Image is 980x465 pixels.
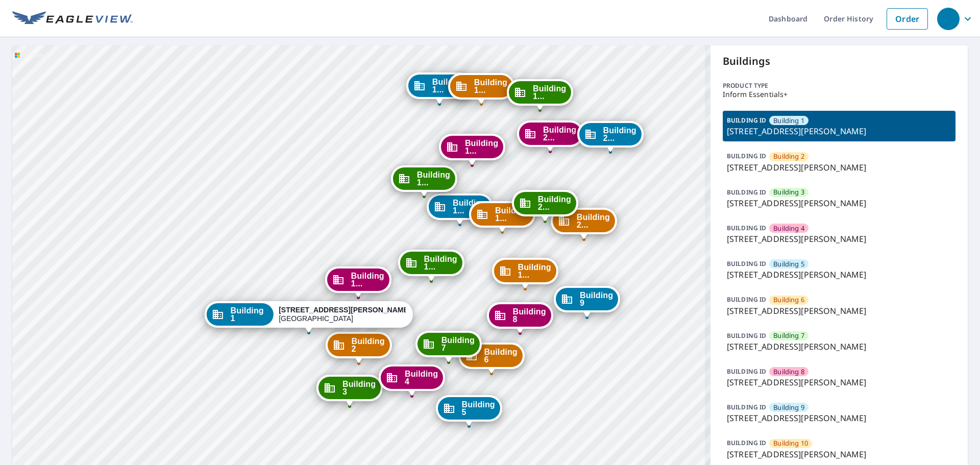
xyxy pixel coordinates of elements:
[727,331,766,340] p: BUILDING ID
[442,336,475,352] span: Building 7
[495,207,528,222] span: Building 1...
[580,291,613,307] span: Building 9
[474,79,507,94] span: Building 1...
[512,308,546,323] span: Building 8
[279,306,406,323] div: [GEOGRAPHIC_DATA]
[12,11,133,27] img: EV Logo
[727,438,766,447] p: BUILDING ID
[424,255,457,271] span: Building 1...
[405,370,438,385] span: Building 4
[723,90,955,99] p: Inform Essentials+
[462,401,495,416] span: Building 5
[554,286,620,317] div: Dropped pin, building Building 9, Commercial property, 4001 Anderson Road Nashville, TN 37217
[727,188,766,197] p: BUILDING ID
[727,224,766,232] p: BUILDING ID
[484,348,518,363] span: Building 6
[727,367,766,376] p: BUILDING ID
[773,187,804,197] span: Building 3
[231,307,269,322] span: Building 1
[432,78,465,93] span: Building 1...
[391,165,457,197] div: Dropped pin, building Building 15, Commercial property, 4001 Anderson Road Nashville, TN 37217
[727,268,951,281] p: [STREET_ADDRESS][PERSON_NAME]
[543,126,576,141] span: Building 2...
[577,213,610,229] span: Building 2...
[205,301,413,333] div: Dropped pin, building Building 1, Commercial property, 4001 Anderson Road Nashville, TN 37217
[727,197,951,209] p: [STREET_ADDRESS][PERSON_NAME]
[551,208,617,239] div: Dropped pin, building Building 22, Commercial property, 4001 Anderson Road Nashville, TN 37217
[727,116,766,125] p: BUILDING ID
[415,331,482,362] div: Dropped pin, building Building 7, Commercial property, 4001 Anderson Road Nashville, TN 37217
[773,438,808,448] span: Building 10
[887,8,928,30] a: Order
[727,376,951,388] p: [STREET_ADDRESS][PERSON_NAME]
[603,127,636,142] span: Building 2...
[727,412,951,424] p: [STREET_ADDRESS][PERSON_NAME]
[773,224,804,233] span: Building 4
[727,448,951,460] p: [STREET_ADDRESS][PERSON_NAME]
[279,306,410,314] strong: [STREET_ADDRESS][PERSON_NAME]
[325,332,391,363] div: Dropped pin, building Building 2, Commercial property, 4001 Anderson Road Nashville, TN 37217
[439,134,505,165] div: Dropped pin, building Building 16, Commercial property, 4001 Anderson Road Nashville, TN 37217
[436,395,502,427] div: Dropped pin, building Building 5, Commercial property, 4001 Anderson Road Nashville, TN 37217
[723,81,955,90] p: Product type
[406,72,473,104] div: Dropped pin, building Building 17, Commercial property, 4001 Anderson Road Nashville, TN 37217
[727,259,766,268] p: BUILDING ID
[727,161,951,174] p: [STREET_ADDRESS][PERSON_NAME]
[723,54,955,69] p: Buildings
[727,305,951,317] p: [STREET_ADDRESS][PERSON_NAME]
[773,403,804,412] span: Building 9
[517,120,583,152] div: Dropped pin, building Building 20, Commercial property, 4001 Anderson Road Nashville, TN 37217
[398,250,464,281] div: Dropped pin, building Building 11, Commercial property, 4001 Anderson Road Nashville, TN 37217
[507,79,573,111] div: Dropped pin, building Building 19, Commercial property, 4001 Anderson Road Nashville, TN 37217
[458,342,525,374] div: Dropped pin, building Building 6, Commercial property, 4001 Anderson Road Nashville, TN 37217
[727,340,951,353] p: [STREET_ADDRESS][PERSON_NAME]
[727,233,951,245] p: [STREET_ADDRESS][PERSON_NAME]
[417,171,450,186] span: Building 1...
[773,152,804,161] span: Building 2
[727,295,766,304] p: BUILDING ID
[773,259,804,269] span: Building 5
[727,403,766,411] p: BUILDING ID
[351,337,384,353] span: Building 2
[773,367,804,377] span: Building 8
[486,302,553,334] div: Dropped pin, building Building 8, Commercial property, 4001 Anderson Road Nashville, TN 37217
[453,199,486,214] span: Building 1...
[773,331,804,340] span: Building 7
[427,193,493,225] div: Dropped pin, building Building 13, Commercial property, 4001 Anderson Road Nashville, TN 37217
[538,195,571,211] span: Building 2...
[316,375,383,406] div: Dropped pin, building Building 3, Commercial property, 4001 Anderson Road Nashville, TN 37217
[469,201,535,233] div: Dropped pin, building Building 14, Commercial property, 4001 Anderson Road Nashville, TN 37217
[533,85,566,100] span: Building 1...
[512,190,578,222] div: Dropped pin, building Building 23, Commercial property, 4001 Anderson Road Nashville, TN 37217
[518,263,551,279] span: Building 1...
[577,121,644,153] div: Dropped pin, building Building 21, Commercial property, 4001 Anderson Road Nashville, TN 37217
[727,152,766,160] p: BUILDING ID
[727,125,951,137] p: [STREET_ADDRESS][PERSON_NAME]
[325,266,391,298] div: Dropped pin, building Building 12, Commercial property, 4001 Anderson Road Nashville, TN 37217
[342,380,376,396] span: Building 3
[379,364,445,396] div: Dropped pin, building Building 4, Commercial property, 4001 Anderson Road Nashville, TN 37217
[492,258,558,289] div: Dropped pin, building Building 10, Commercial property, 4001 Anderson Road Nashville, TN 37217
[465,139,498,155] span: Building 1...
[448,73,514,105] div: Dropped pin, building Building 18, Commercial property, 4001 Anderson Road Nashville, TN 37217
[773,295,804,305] span: Building 6
[351,272,384,287] span: Building 1...
[773,116,804,126] span: Building 1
